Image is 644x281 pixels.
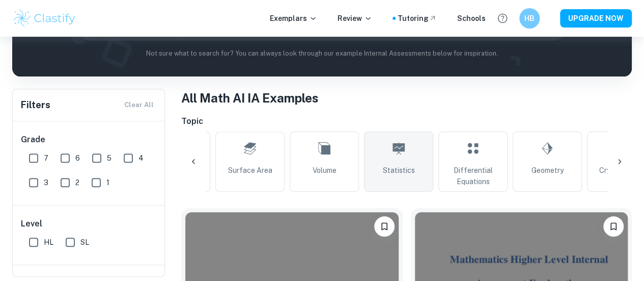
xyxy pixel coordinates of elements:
button: Bookmark [374,216,395,237]
h6: Level [21,218,157,230]
span: 7 [44,152,48,164]
h1: All Math AI IA Examples [181,89,632,107]
h6: Grade [21,134,157,146]
span: HL [44,237,53,248]
span: Differential Equations [443,165,503,187]
p: Review [338,13,372,24]
p: Not sure what to search for? You can always look through our example Internal Assessments below f... [20,48,624,59]
span: Volume [313,165,337,176]
span: 4 [138,152,144,164]
span: Statistics [383,165,415,176]
img: Clastify logo [12,8,77,29]
a: Schools [457,13,486,24]
a: Tutoring [398,13,437,24]
span: 1 [106,177,109,188]
span: 5 [107,152,111,164]
span: 3 [44,177,48,188]
span: Surface Area [228,165,272,176]
span: SL [80,237,89,248]
h6: HB [524,13,536,24]
span: 6 [75,152,80,164]
button: Help and Feedback [494,10,511,27]
p: Exemplars [270,13,317,24]
h6: Filters [21,98,50,112]
button: UPGRADE NOW [560,9,632,28]
button: Bookmark [603,216,624,237]
span: Geometry [531,165,564,176]
h6: Topic [181,115,632,127]
button: HB [519,8,540,29]
span: 2 [75,177,79,188]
